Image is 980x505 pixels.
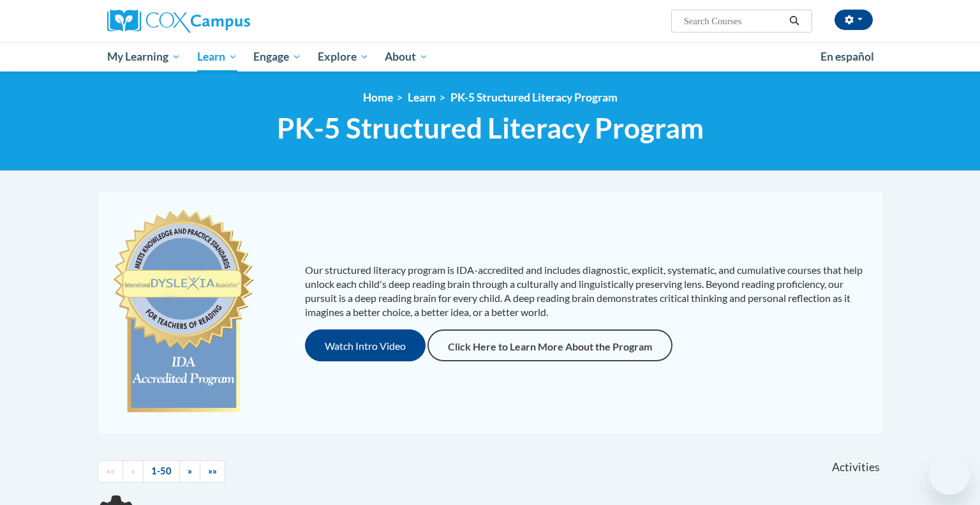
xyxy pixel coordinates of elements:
button: Account Settings [835,10,873,30]
img: Cox Campus [107,10,250,33]
span: »» [208,465,217,476]
span: « [131,465,135,476]
span: » [188,465,192,476]
a: En español [812,43,882,70]
span: Learn [197,49,237,64]
span: About [385,49,428,64]
a: PK-5 Structured Literacy Program [450,91,618,104]
a: My Learning [99,42,189,72]
iframe: Button to launch messaging window [929,454,970,495]
a: 1-50 [143,460,180,483]
span: PK-5 Structured Literacy Program [277,111,704,145]
a: Cox Campus [107,10,350,33]
span: My Learning [107,49,181,64]
button: Watch Intro Video [305,329,426,361]
button: Search [785,13,804,29]
input: Search Courses [683,13,785,29]
a: Begining [98,460,123,483]
img: c477cda6-e343-453b-bfce-d6f9e9818e1c.png [110,204,256,421]
span: «« [106,465,115,476]
div: Main menu [88,42,892,72]
span: Activities [832,460,880,474]
a: Click Here to Learn More About the Program [427,329,672,361]
a: About [377,42,437,72]
a: Learn [189,42,246,72]
a: Next [179,460,200,483]
a: Explore [309,42,377,72]
a: Previous [122,460,144,483]
a: Engage [245,42,309,72]
a: End [200,460,225,483]
span: Engage [253,49,301,64]
span: Explore [318,49,369,64]
p: Our structured literacy program is IDA-accredited and includes diagnostic, explicit, systematic, ... [305,263,870,319]
a: Learn [408,91,436,104]
span: En español [820,50,874,63]
a: Home [363,91,393,104]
